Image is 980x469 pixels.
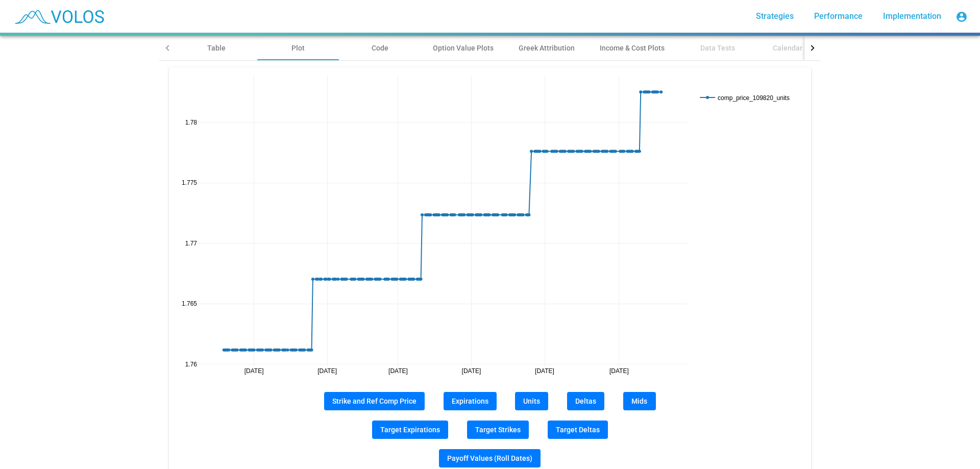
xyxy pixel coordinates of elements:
[814,11,863,21] span: Performance
[439,449,541,467] button: Payoff Values (Roll Dates)
[207,43,226,53] div: Table
[883,11,941,21] span: Implementation
[575,397,596,405] span: Deltas
[567,392,604,410] button: Deltas
[372,421,448,439] button: Target Expirations
[515,392,548,410] button: Units
[748,7,802,26] a: Strategies
[8,4,109,29] img: blue_transparent.png
[475,426,521,434] span: Target Strikes
[447,454,532,462] span: Payoff Values (Roll Dates)
[756,11,794,21] span: Strategies
[444,392,497,410] button: Expirations
[806,7,871,26] a: Performance
[955,11,968,23] mat-icon: account_circle
[324,392,425,410] button: Strike and Ref Comp Price
[700,43,735,53] div: Data Tests
[773,43,826,53] div: Calendar Events
[875,7,949,26] a: Implementation
[467,421,529,439] button: Target Strikes
[452,397,488,405] span: Expirations
[380,426,440,434] span: Target Expirations
[556,426,600,434] span: Target Deltas
[332,397,416,405] span: Strike and Ref Comp Price
[519,43,575,53] div: Greek Attribution
[623,392,656,410] button: Mids
[433,43,494,53] div: Option Value Plots
[631,397,647,405] span: Mids
[291,43,305,53] div: Plot
[372,43,388,53] div: Code
[600,43,665,53] div: Income & Cost Plots
[523,397,540,405] span: Units
[548,421,608,439] button: Target Deltas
